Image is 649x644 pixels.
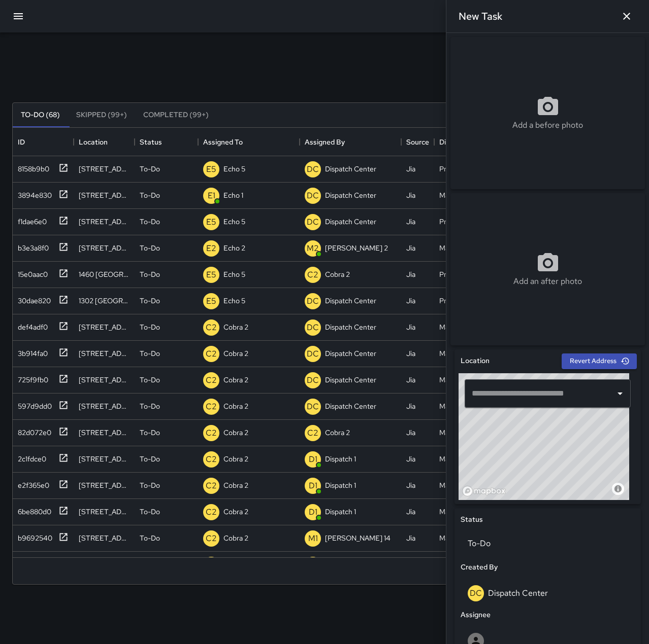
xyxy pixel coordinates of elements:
div: f1dae6e0 [14,212,47,227]
div: 2545 Broadway [79,322,129,332]
div: ID [13,128,74,156]
p: To-Do [140,322,160,332]
p: DC [307,190,319,202]
button: To-Do (68) [13,103,68,127]
div: Location [74,128,135,156]
div: Pressure Washing [439,164,493,174]
p: D1 [309,453,317,466]
div: Jia [406,427,415,438]
div: 491 8th Street [79,217,129,227]
div: 2c1fdce0 [14,450,46,464]
p: DC [307,163,319,175]
p: Dispatch 1 [325,454,356,464]
p: DC [307,374,319,386]
div: def4adf0 [14,318,48,332]
p: Cobra 2 [223,401,248,411]
div: Pressure Washing [439,296,493,306]
div: Maintenance [439,533,480,543]
p: [PERSON_NAME] 14 [325,533,391,543]
p: To-Do [140,164,160,174]
div: Assigned To [198,128,300,156]
div: 3b914fa0 [14,344,48,359]
p: Cobra 2 [223,427,248,438]
p: To-Do [140,375,160,385]
div: Pressure Washing [439,269,493,279]
p: C2 [307,427,318,439]
div: Maintenance [439,480,480,490]
p: Echo 5 [223,164,245,174]
p: To-Do [140,507,160,517]
p: Dispatch Center [325,375,376,385]
div: Status [140,128,162,156]
div: Maintenance [439,322,480,332]
div: Jia [406,401,415,411]
div: 1442 Franklin Street [79,507,129,517]
p: DC [307,348,319,360]
div: Source [406,128,429,156]
div: Assigned By [305,128,345,156]
div: Maintenance [439,190,480,200]
p: Cobra 2 [223,348,248,359]
p: Cobra 2 [223,480,248,490]
p: DC [307,321,319,334]
div: Location [79,128,108,156]
div: 230 Bay Place [79,401,129,411]
div: Jia [406,454,415,464]
div: Maintenance [439,243,480,253]
div: Pressure Washing [439,217,493,227]
p: To-Do [140,269,160,279]
div: b3e3a8f0 [14,239,49,253]
div: 2630 Broadway [79,375,129,385]
p: E5 [206,269,216,281]
p: Dispatch 1 [325,480,356,490]
div: 303 19th Street [79,164,129,174]
p: Cobra 2 [223,507,248,517]
p: Dispatch Center [325,348,376,359]
p: To-Do [140,533,160,543]
p: Echo 1 [223,190,243,200]
div: Jia [406,243,415,253]
div: 805 Washington Street [79,533,129,543]
div: 2216 Broadway [79,243,129,253]
p: Echo 2 [223,243,245,253]
div: Maintenance [439,454,480,464]
p: C2 [206,480,217,492]
div: 30dae820 [14,292,51,306]
p: C2 [206,348,217,360]
p: Echo 5 [223,269,245,279]
p: DC [307,216,319,228]
p: C2 [307,269,318,281]
p: Cobra 2 [223,375,248,385]
button: Skipped (99+) [68,103,135,127]
p: To-Do [140,243,160,253]
p: C2 [206,453,217,466]
div: Jia [406,375,415,385]
button: Completed (99+) [135,103,217,127]
p: Dispatch Center [325,401,376,411]
p: To-Do [140,480,160,490]
div: Jia [406,480,415,490]
div: Jia [406,507,415,517]
p: [PERSON_NAME] 2 [325,243,388,253]
div: Maintenance [439,348,480,359]
div: b9692540 [14,529,52,543]
p: To-Do [140,217,160,227]
div: 3894e830 [14,186,52,200]
div: 597d9dd0 [14,397,52,411]
div: 8158b9b0 [14,160,49,174]
p: To-Do [140,190,160,200]
div: 6be880d0 [14,503,51,517]
p: C2 [206,321,217,334]
div: 1731 Franklin Street [79,348,129,359]
p: Dispatch 1 [325,507,356,517]
p: C2 [206,374,217,386]
div: Maintenance [439,401,480,411]
p: E5 [206,295,216,307]
div: Status [135,128,198,156]
p: Dispatch Center [325,164,376,174]
p: C2 [206,401,217,413]
p: To-Do [140,348,160,359]
p: Echo 5 [223,217,245,227]
div: Jia [406,533,415,543]
div: Assigned To [203,128,243,156]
